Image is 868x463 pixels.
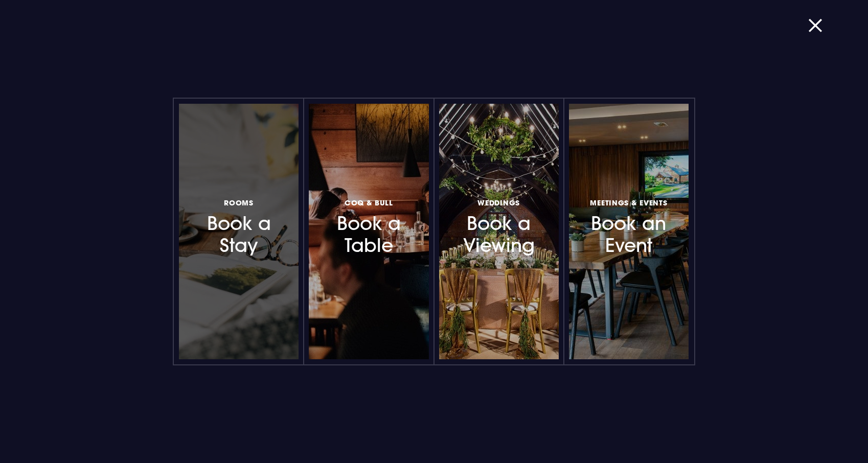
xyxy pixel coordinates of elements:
[590,198,667,207] span: Meetings & Events
[324,196,413,257] h3: Book a Table
[477,198,520,207] span: Weddings
[584,196,673,257] h3: Book an Event
[224,198,254,207] span: Rooms
[569,104,689,359] a: Meetings & EventsBook an Event
[194,196,283,257] h3: Book a Stay
[179,104,299,359] a: RoomsBook a Stay
[439,104,559,359] a: WeddingsBook a Viewing
[345,198,393,207] span: Coq & Bull
[454,196,543,257] h3: Book a Viewing
[309,104,428,359] a: Coq & BullBook a Table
